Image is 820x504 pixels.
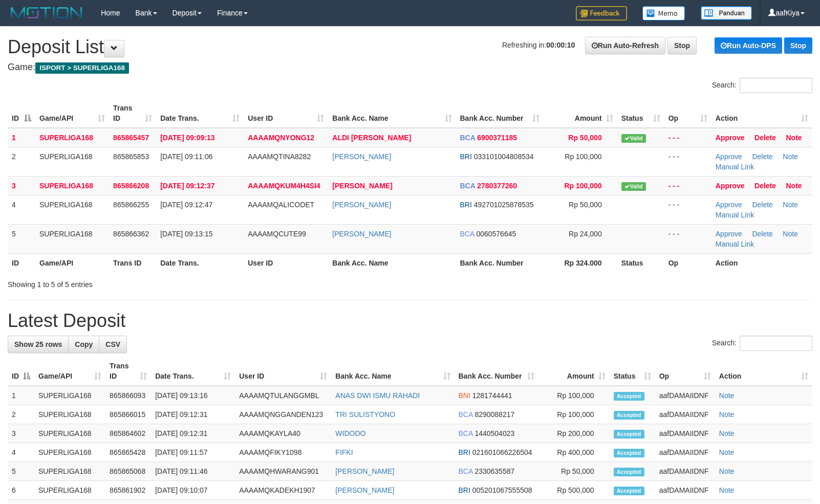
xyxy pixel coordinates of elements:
a: [PERSON_NAME] [332,230,391,238]
th: Rp 324.000 [544,253,617,272]
th: Amount: activate to sort column ascending [538,357,610,386]
th: Status [617,253,664,272]
td: SUPERLIGA168 [34,481,105,500]
td: SUPERLIGA168 [34,405,105,424]
img: panduan.png [701,6,752,20]
td: - - - [664,224,711,253]
th: Game/API: activate to sort column ascending [34,357,105,386]
th: Op [664,253,711,272]
span: BCA [459,429,473,437]
td: 5 [8,462,34,481]
span: Copy 005201067555508 to clipboard [472,486,532,494]
a: Approve [716,152,742,161]
th: Status: activate to sort column ascending [617,99,664,128]
td: AAAAMQFIKY1098 [235,443,331,462]
th: Bank Acc. Name: activate to sort column ascending [331,357,454,386]
a: Manual Link [716,163,754,171]
a: [PERSON_NAME] [332,201,391,209]
span: Valid transaction [621,134,646,143]
td: [DATE] 09:12:31 [151,424,235,443]
a: Delete [752,201,772,209]
td: 865865068 [105,462,151,481]
td: 4 [8,195,35,224]
span: BRI [460,201,472,209]
td: 4 [8,443,34,462]
span: BCA [460,134,476,142]
span: Copy 1281744441 to clipboard [472,391,512,400]
td: AAAAMQKADEKH1907 [235,481,331,500]
td: SUPERLIGA168 [35,128,109,147]
img: MOTION_logo.png [8,5,85,20]
td: 5 [8,224,35,253]
span: Rp 100,000 [565,152,601,161]
td: AAAAMQNGGANDEN123 [235,405,331,424]
a: Note [786,134,802,142]
td: 865866015 [105,405,151,424]
th: ID [8,253,35,272]
span: Copy 021601066226504 to clipboard [472,448,532,456]
th: Date Trans.: activate to sort column ascending [156,99,244,128]
td: Rp 500,000 [538,481,610,500]
span: [DATE] 09:13:15 [160,230,212,238]
span: Copy 6900371185 to clipboard [477,134,517,142]
a: Run Auto-DPS [715,37,782,54]
td: 865865428 [105,443,151,462]
span: Copy 2780377260 to clipboard [477,182,517,190]
th: Bank Acc. Number: activate to sort column ascending [455,357,538,386]
a: Note [786,182,802,190]
span: Copy 033101004808534 to clipboard [474,152,534,161]
span: Rp 24,000 [569,230,602,238]
label: Search: [712,336,812,351]
span: BNI [459,391,470,400]
a: Note [719,448,735,456]
a: Run Auto-Refresh [585,37,665,54]
td: 2 [8,405,34,424]
td: SUPERLIGA168 [34,424,105,443]
a: TRI SULISTYONO [335,410,395,419]
td: Rp 200,000 [538,424,610,443]
a: Note [783,152,798,161]
td: 6 [8,481,34,500]
span: [DATE] 09:11:06 [160,152,212,161]
td: SUPERLIGA168 [35,176,109,195]
td: AAAAMQHWARANG901 [235,462,331,481]
span: Accepted [614,411,644,420]
th: Op: activate to sort column ascending [664,99,711,128]
span: Copy 492701025878535 to clipboard [474,201,534,209]
span: BRI [460,152,472,161]
a: FIFKI [335,448,353,456]
a: Note [719,391,735,400]
a: Delete [754,134,776,142]
a: WIDODO [335,429,365,437]
a: ANAS DWI ISMU RAHADI [335,391,420,400]
th: ID: activate to sort column descending [8,99,35,128]
a: Copy [68,336,99,353]
td: [DATE] 09:11:46 [151,462,235,481]
span: 865866362 [113,230,149,238]
td: SUPERLIGA168 [35,195,109,224]
a: Manual Link [716,211,754,219]
td: AAAAMQTULANGGMBL [235,386,331,405]
strong: 00:00:10 [546,41,575,49]
a: Delete [754,182,776,190]
span: 865865853 [113,152,149,161]
td: - - - [664,176,711,195]
a: Note [783,230,798,238]
td: aafDAMAIIDNF [655,462,715,481]
td: SUPERLIGA168 [34,443,105,462]
span: BCA [459,467,473,475]
span: Rp 50,000 [568,134,601,142]
span: BRI [459,486,470,494]
td: 1 [8,128,35,147]
span: AAAAMQTINA8282 [248,152,311,161]
h1: Latest Deposit [8,311,812,331]
a: CSV [99,336,127,353]
h1: Deposit List [8,37,812,57]
td: 865864602 [105,424,151,443]
th: User ID [244,253,328,272]
td: Rp 100,000 [538,386,610,405]
td: aafDAMAIIDNF [655,481,715,500]
td: 3 [8,176,35,195]
td: aafDAMAIIDNF [655,443,715,462]
td: [DATE] 09:10:07 [151,481,235,500]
